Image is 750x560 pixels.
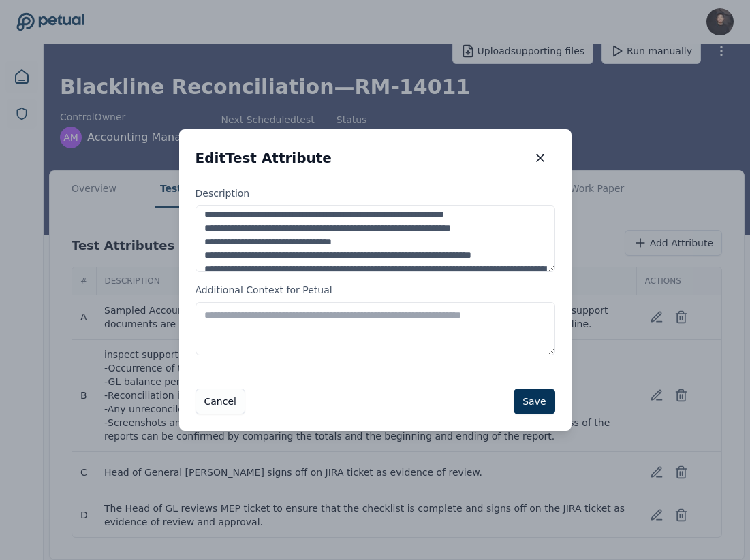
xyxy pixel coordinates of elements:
button: Cancel [196,389,245,414]
label: Additional Context for Petual [196,283,555,355]
textarea: Description [196,205,555,272]
h2: Edit Test Attribute [196,148,332,167]
label: Description [196,186,555,272]
textarea: Additional Context for Petual [196,302,555,355]
button: Save [514,389,554,414]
